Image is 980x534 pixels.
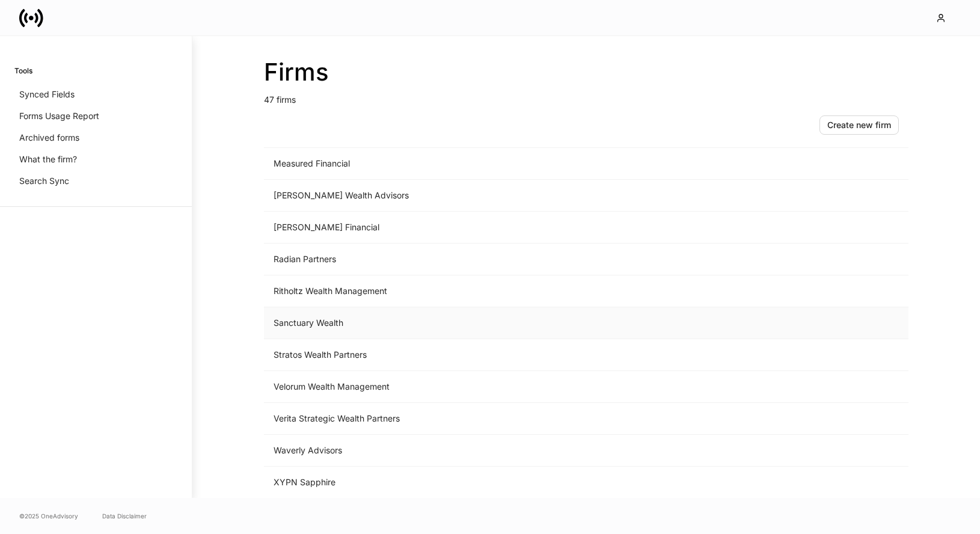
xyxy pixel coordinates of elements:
p: What the firm? [19,153,77,165]
a: Synced Fields [14,84,177,105]
a: Data Disclaimer [102,511,147,521]
div: Create new firm [827,121,891,129]
h2: Firms [264,58,908,87]
button: Create new firm [819,115,899,135]
a: What the firm? [14,149,177,170]
td: Ritholtz Wealth Management [264,275,709,307]
td: Velorum Wealth Management [264,371,709,403]
p: 47 firms [264,87,908,106]
td: XYPN Sapphire [264,467,709,499]
td: Stratos Wealth Partners [264,339,709,371]
td: Radian Partners [264,244,709,275]
td: Waverly Advisors [264,435,709,467]
td: Sanctuary Wealth [264,307,709,339]
a: Forms Usage Report [14,105,177,127]
td: Verita Strategic Wealth Partners [264,403,709,435]
h6: Tools [14,65,32,76]
p: Search Sync [19,175,69,187]
span: © 2025 OneAdvisory [19,511,78,521]
td: [PERSON_NAME] Financial [264,212,709,244]
p: Archived forms [19,132,79,144]
a: Search Sync [14,170,177,192]
td: Measured Financial [264,148,709,180]
td: [PERSON_NAME] Wealth Advisors [264,180,709,212]
p: Synced Fields [19,88,75,100]
a: Archived forms [14,127,177,149]
p: Forms Usage Report [19,110,99,122]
